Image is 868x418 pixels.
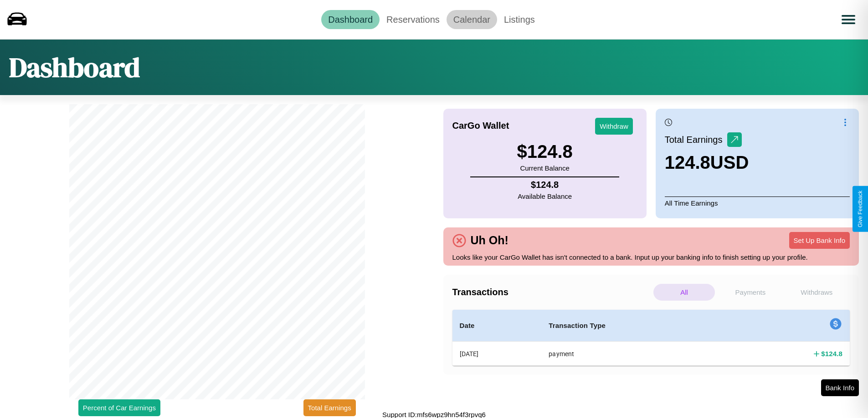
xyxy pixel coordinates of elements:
[518,180,572,190] h4: $ 124.8
[452,310,850,366] table: simple table
[497,10,542,29] a: Listings
[452,342,542,366] th: [DATE]
[9,49,140,86] h1: Dashboard
[452,251,850,263] p: Looks like your CarGo Wallet has isn't connected to a bank. Input up your banking info to finish ...
[595,118,633,135] button: Withdraw
[836,7,861,32] button: Open menu
[380,10,447,29] a: Reservations
[78,399,160,416] button: Percent of Car Earnings
[541,342,730,366] th: payment
[821,349,842,358] h4: $ 124.8
[665,131,727,148] p: Total Earnings
[517,162,572,174] p: Current Balance
[821,379,859,396] button: Bank Info
[665,152,749,173] h3: 124.8 USD
[653,284,715,301] p: All
[549,320,723,331] h4: Transaction Type
[518,190,572,202] p: Available Balance
[303,399,356,416] button: Total Earnings
[452,121,509,131] h4: CarGo Wallet
[452,287,651,297] h4: Transactions
[321,10,380,29] a: Dashboard
[447,10,497,29] a: Calendar
[665,196,850,209] p: All Time Earnings
[789,232,850,249] button: Set Up Bank Info
[460,320,534,331] h4: Date
[786,284,847,301] p: Withdraws
[466,234,513,247] h4: Uh Oh!
[517,141,572,162] h3: $ 124.8
[857,191,863,227] div: Give Feedback
[719,284,781,301] p: Payments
